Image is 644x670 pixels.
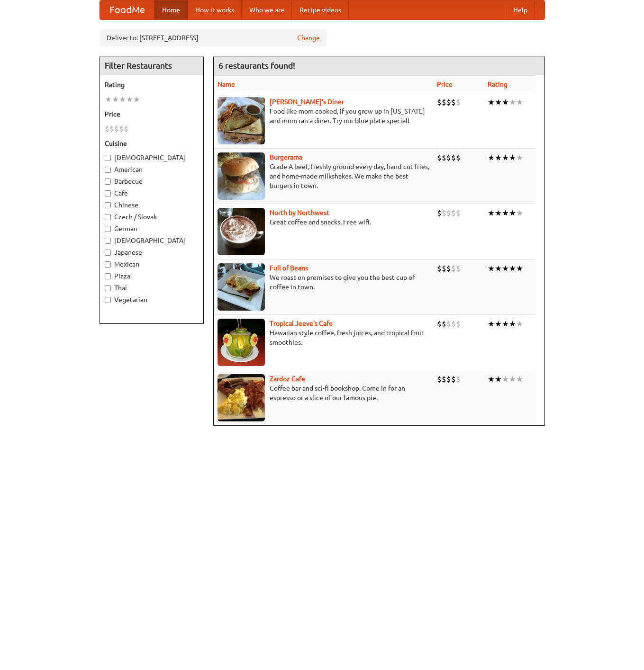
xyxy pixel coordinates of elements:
[488,374,495,384] li: ★
[105,124,109,134] li: $
[105,155,111,161] input: [DEMOGRAPHIC_DATA]
[218,328,429,347] p: Hawaiian style coffee, fresh juices, and tropical fruit smoothies.
[451,374,456,384] li: $
[105,94,112,105] li: ★
[437,208,442,218] li: $
[105,214,111,220] input: Czech / Slovak
[495,374,502,384] li: ★
[105,167,111,173] input: American
[516,263,523,274] li: ★
[270,98,344,106] a: [PERSON_NAME]'s Diner
[509,208,516,218] li: ★
[516,152,523,163] li: ★
[100,56,203,75] h4: Filter Restaurants
[488,80,508,88] a: Rating
[502,319,509,329] li: ★
[105,153,199,162] label: [DEMOGRAPHIC_DATA]
[442,263,446,274] li: $
[242,0,292,19] a: Who we are
[509,97,516,107] li: ★
[109,124,114,134] li: $
[114,124,119,134] li: $
[270,375,305,383] a: Zardoz Cafe
[270,264,308,272] a: Full of Beans
[218,263,265,311] img: beans.jpg
[509,319,516,329] li: ★
[516,319,523,329] li: ★
[488,97,495,107] li: ★
[100,0,154,19] a: FoodMe
[451,97,456,107] li: $
[502,152,509,163] li: ★
[133,94,140,105] li: ★
[297,33,320,43] a: Change
[105,261,111,268] input: Mexican
[488,152,495,163] li: ★
[105,250,111,256] input: Japanese
[437,80,453,88] a: Price
[154,0,188,19] a: Home
[442,208,446,218] li: $
[495,152,502,163] li: ★
[218,319,265,366] img: jeeves.jpg
[218,273,429,292] p: We roast on premises to give you the best cup of coffee in town.
[218,152,265,200] img: burgerama.jpg
[502,208,509,218] li: ★
[516,97,523,107] li: ★
[509,263,516,274] li: ★
[446,97,451,107] li: $
[124,124,128,134] li: $
[105,212,199,222] label: Czech / Slovak
[442,374,446,384] li: $
[270,153,302,161] a: Burgerama
[105,238,111,244] input: [DEMOGRAPHIC_DATA]
[446,152,451,163] li: $
[446,374,451,384] li: $
[509,374,516,384] li: ★
[105,248,199,257] label: Japanese
[292,0,349,19] a: Recipe videos
[105,202,111,208] input: Chinese
[119,124,124,134] li: $
[218,107,429,125] p: Food like mom cooked, if you grew up in [US_STATE] and mom ran a diner. Try our blue plate special!
[105,226,111,232] input: German
[488,319,495,329] li: ★
[105,80,199,89] h5: Rating
[218,97,265,144] img: sallys.jpg
[218,374,265,421] img: zardoz.jpg
[488,263,495,274] li: ★
[119,94,126,105] li: ★
[105,273,111,279] input: Pizza
[218,384,429,402] p: Coffee bar and sci-fi bookshop. Come in for an espresso or a slice of our famous pie.
[437,319,442,329] li: $
[451,319,456,329] li: $
[442,319,446,329] li: $
[446,319,451,329] li: $
[218,208,265,255] img: north.jpg
[218,80,235,88] a: Name
[451,208,456,218] li: $
[105,271,199,281] label: Pizza
[270,209,329,216] a: North by Northwest
[218,61,295,70] ng-pluralize: 6 restaurants found!
[105,109,199,119] h5: Price
[100,29,327,46] div: Deliver to: [STREET_ADDRESS]
[218,217,429,227] p: Great coffee and snacks. Free wifi.
[495,319,502,329] li: ★
[105,177,199,186] label: Barbecue
[495,263,502,274] li: ★
[105,179,111,185] input: Barbecue
[105,190,111,197] input: Cafe
[451,263,456,274] li: $
[456,263,461,274] li: $
[218,162,429,190] p: Grade A beef, freshly ground every day, hand-cut fries, and home-made milkshakes. We make the bes...
[270,320,333,327] a: Tropical Jeeve's Cafe
[451,152,456,163] li: $
[516,208,523,218] li: ★
[437,152,442,163] li: $
[105,259,199,269] label: Mexican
